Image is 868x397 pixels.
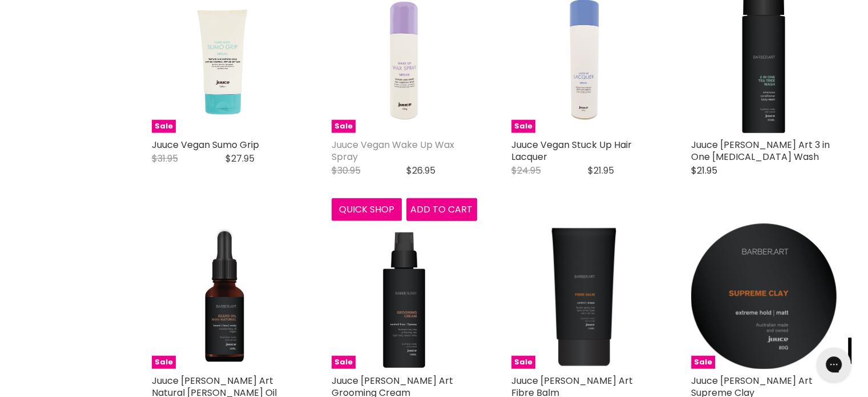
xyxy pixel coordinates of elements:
img: Juuce Barber Art Supreme Clay [691,223,837,369]
a: Juuce Barber Art Grooming Cream Sale [332,223,477,369]
span: $21.95 [588,164,614,177]
span: $21.95 [691,164,717,177]
a: Juuce Vegan Wake Up Wax Spray [332,138,454,163]
a: Juuce Vegan Stuck Up Hair Lacquer [511,138,632,163]
span: Sale [152,120,176,133]
a: Juuce Barber Art Natural Beard Oil Sale [152,223,297,369]
span: Sale [332,120,356,133]
a: Juuce [PERSON_NAME] Art 3 in One [MEDICAL_DATA] Wash [691,138,830,163]
span: Sale [332,356,356,369]
span: $26.95 [406,164,435,177]
a: Juuce Barber Art Fibre Balm Sale [511,223,657,369]
span: Sale [511,356,535,369]
span: $24.95 [511,164,541,177]
span: Sale [691,356,715,369]
img: Juuce Barber Art Grooming Cream [378,223,430,369]
button: Quick shop [332,198,402,221]
span: $30.95 [332,164,361,177]
a: Juuce Vegan Sumo Grip [152,138,259,151]
button: Add to cart [406,198,477,221]
img: Juuce Barber Art Fibre Balm [549,223,619,369]
span: Sale [511,120,535,133]
iframe: Gorgias live chat messenger [811,343,857,386]
span: $31.95 [152,152,178,165]
span: $27.95 [225,152,255,165]
span: Add to cart [410,203,473,216]
a: Juuce Barber Art Supreme Clay Sale [691,223,837,369]
span: Sale [152,356,176,369]
img: Juuce Barber Art Natural Beard Oil [199,223,251,369]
